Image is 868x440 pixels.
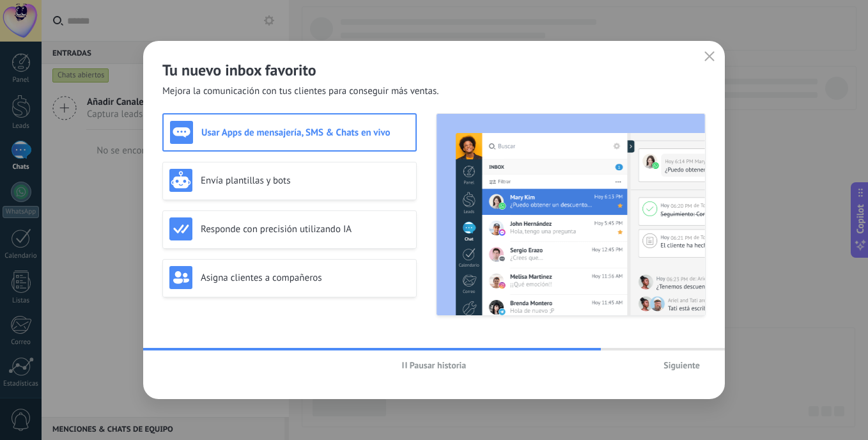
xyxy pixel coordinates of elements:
button: Pausar historia [396,356,472,375]
span: Mejora la comunicación con tus clientes para conseguir más ventas. [162,85,439,98]
h2: Tu nuevo inbox favorito [162,60,706,80]
span: Siguiente [663,361,700,370]
h3: Asigna clientes a compañeros [201,272,410,284]
button: Siguiente [658,356,706,375]
h3: Usar Apps de mensajería, SMS & Chats en vivo [201,127,409,139]
h3: Envía plantillas y bots [201,175,410,187]
span: Pausar historia [410,361,467,370]
h3: Responde con precisión utilizando IA [201,223,410,235]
